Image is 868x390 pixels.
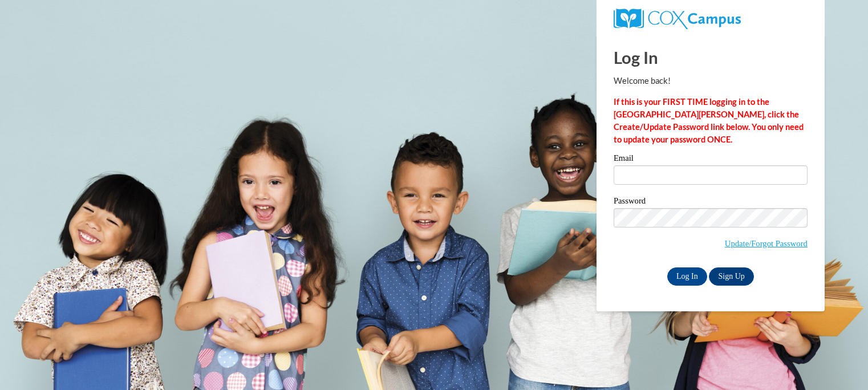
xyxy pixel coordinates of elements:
[709,267,753,286] a: Sign Up
[614,154,808,165] label: Email
[725,239,808,248] a: Update/Forgot Password
[614,9,741,29] img: COX Campus
[614,13,741,23] a: COX Campus
[614,197,808,208] label: Password
[614,75,808,87] p: Welcome back!
[614,97,804,144] strong: If this is your FIRST TIME logging in to the [GEOGRAPHIC_DATA][PERSON_NAME], click the Create/Upd...
[614,46,808,69] h1: Log In
[667,267,707,286] input: Log In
